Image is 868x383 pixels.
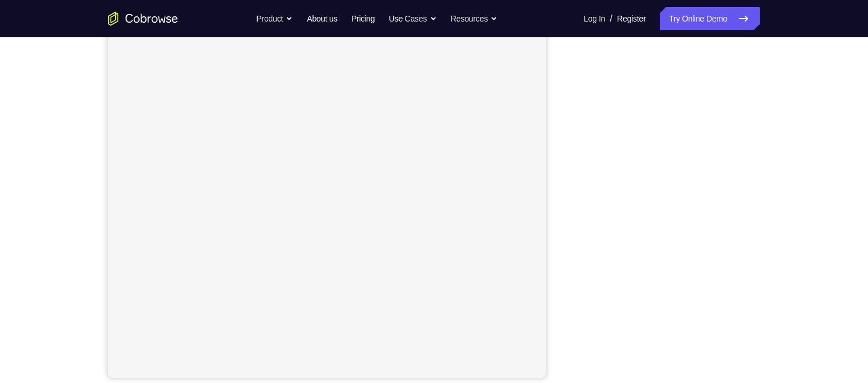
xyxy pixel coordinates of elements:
a: Try Online Demo [660,7,760,30]
button: Product [257,7,293,30]
a: About us [307,7,337,30]
a: Pricing [351,7,375,30]
a: Log In [584,7,605,30]
a: Go to the home page [108,12,178,26]
a: Register [617,7,646,30]
span: / [610,12,612,26]
button: Use Cases [389,7,436,30]
button: Resources [451,7,498,30]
